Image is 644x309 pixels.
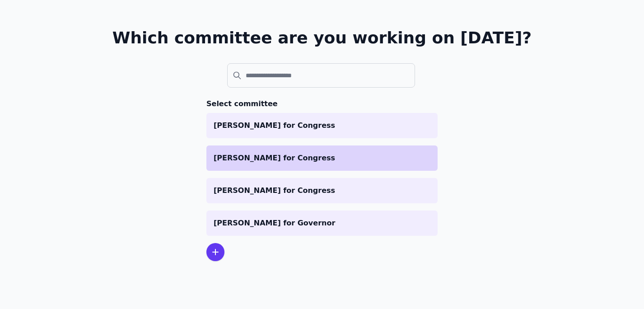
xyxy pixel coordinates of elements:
p: [PERSON_NAME] for Congress [214,120,430,131]
a: [PERSON_NAME] for Congress [206,113,438,138]
p: [PERSON_NAME] for Congress [214,153,430,164]
h3: Select committee [206,98,438,109]
a: [PERSON_NAME] for Governor [206,211,438,236]
p: [PERSON_NAME] for Governor [214,218,430,229]
a: [PERSON_NAME] for Congress [206,145,438,171]
a: [PERSON_NAME] for Congress [206,178,438,203]
h1: Which committee are you working on [DATE]? [112,29,532,47]
p: [PERSON_NAME] for Congress [214,185,430,196]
